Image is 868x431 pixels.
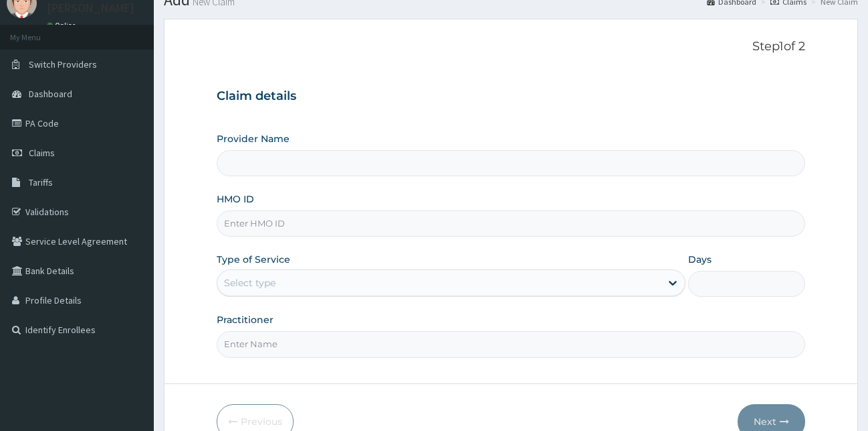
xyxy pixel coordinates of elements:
[217,210,806,237] input: Enter HMO ID
[47,2,134,14] p: [PERSON_NAME]
[217,313,274,326] label: Practitioner
[29,88,72,100] span: Dashboard
[217,192,254,206] label: HMO ID
[217,89,806,104] h3: Claim details
[47,21,79,30] a: Online
[29,176,53,188] span: Tariffs
[688,253,712,266] label: Days
[29,58,97,70] span: Switch Providers
[217,253,290,266] label: Type of Service
[217,331,806,357] input: Enter Name
[217,40,806,54] p: Step 1 of 2
[224,276,276,290] div: Select type
[29,147,55,159] span: Claims
[217,132,290,145] label: Provider Name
